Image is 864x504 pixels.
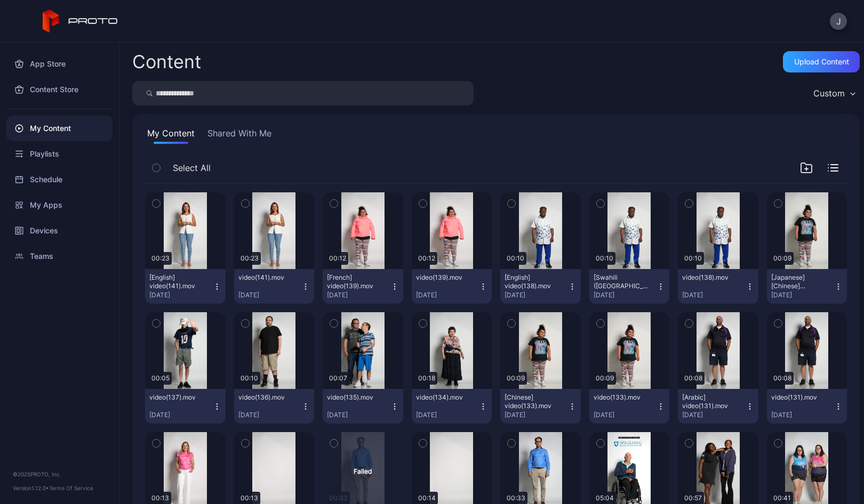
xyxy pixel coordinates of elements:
a: My Content [6,116,113,141]
div: video(138).mov [682,273,741,282]
button: video(136).mov[DATE] [234,389,315,424]
button: video(139).mov[DATE] [412,269,492,304]
button: My Content [145,127,197,144]
div: [DATE] [327,411,390,419]
div: [DATE] [149,411,213,419]
button: Shared With Me [205,127,274,144]
div: [Arabic] video(131).mov [682,393,741,410]
a: Schedule [6,167,113,192]
div: [DATE] [594,291,657,299]
div: [DATE] [594,411,657,419]
a: Teams [6,243,113,269]
div: [DATE] [771,291,835,299]
div: video(136).mov [238,393,297,402]
div: video(141).mov [238,273,297,282]
div: [DATE] [149,291,213,299]
div: [DATE] [771,411,835,419]
button: Upload Content [783,51,860,72]
span: Version 1.12.0 • [13,485,49,491]
button: [Chinese] video(133).mov[DATE] [500,389,581,424]
div: [DATE] [238,291,302,299]
div: [Chinese] video(133).mov [505,393,563,410]
div: [English] video(141).mov [149,273,208,290]
div: [English] video(138).mov [505,273,563,290]
div: video(139).mov [416,273,475,282]
button: [Swahili ([GEOGRAPHIC_DATA])] video(138).mov[DATE] [589,269,670,304]
button: [English] video(141).mov[DATE] [145,269,226,304]
button: video(135).mov[DATE] [323,389,403,424]
button: [French] video(139).mov[DATE] [323,269,403,304]
div: video(137).mov [149,393,208,402]
button: J [830,13,847,30]
a: My Apps [6,192,113,218]
a: App Store [6,51,113,77]
div: [DATE] [682,291,746,299]
button: Custom [808,81,860,105]
button: [Japanese] [Chinese] video(133).mov[DATE] [767,269,847,304]
div: Upload Content [794,58,849,66]
button: video(134).mov[DATE] [412,389,492,424]
div: [DATE] [416,411,479,419]
button: video(141).mov[DATE] [234,269,315,304]
span: Select All [173,161,211,174]
a: Content Store [6,77,113,102]
div: [DATE] [238,411,302,419]
div: [Swahili (Kenya)] video(138).mov [594,273,652,290]
button: [English] video(138).mov[DATE] [500,269,581,304]
div: [DATE] [327,291,390,299]
div: Content [132,53,201,71]
a: Devices [6,218,113,243]
div: © 2025 PROTO, Inc. [13,470,106,478]
div: video(133).mov [594,393,652,402]
div: [DATE] [505,291,568,299]
div: Failed [354,466,372,476]
button: video(131).mov[DATE] [767,389,847,424]
div: [Japanese] [Chinese] video(133).mov [771,273,830,290]
a: Terms Of Service [49,485,93,491]
div: video(134).mov [416,393,475,402]
div: video(135).mov [327,393,386,402]
button: video(133).mov[DATE] [589,389,670,424]
div: [French] video(139).mov [327,273,386,290]
div: [DATE] [505,411,568,419]
button: [Arabic] video(131).mov[DATE] [678,389,758,424]
div: video(131).mov [771,393,830,402]
div: Custom [813,88,845,99]
button: video(137).mov[DATE] [145,389,226,424]
div: [DATE] [416,291,479,299]
div: [DATE] [682,411,746,419]
button: video(138).mov[DATE] [678,269,758,304]
a: Playlists [6,141,113,167]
